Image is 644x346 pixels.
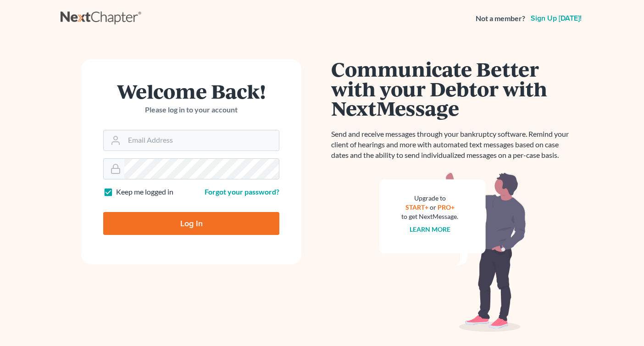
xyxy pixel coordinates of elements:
div: Upgrade to [401,194,458,203]
a: PRO+ [438,203,455,211]
a: Sign up [DATE]! [529,15,583,22]
a: Forgot your password? [205,187,279,196]
p: Send and receive messages through your bankruptcy software. Remind your client of hearings and mo... [331,129,574,161]
div: to get NextMessage. [401,212,458,221]
span: or [430,203,436,211]
h1: Welcome Back! [103,81,279,101]
label: Keep me logged in [116,187,173,197]
input: Log In [103,212,279,235]
h1: Communicate Better with your Debtor with NextMessage [331,59,574,118]
a: START+ [405,203,428,211]
p: Please log in to your account [103,105,279,115]
input: Email Address [124,130,279,151]
a: Learn more [410,225,450,233]
img: nextmessage_bg-59042aed3d76b12b5cd301f8e5b87938c9018125f34e5fa2b7a6b67550977c72.svg [379,172,526,332]
strong: Not a member? [476,13,525,24]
